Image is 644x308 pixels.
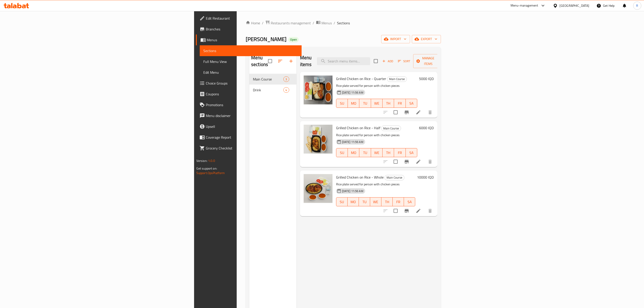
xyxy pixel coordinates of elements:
[196,34,302,45] a: Menus
[208,158,215,164] span: 1.0.0
[371,148,383,157] button: WE
[313,20,314,26] li: /
[350,100,358,107] span: MO
[394,199,402,205] span: FR
[338,100,346,107] span: SU
[380,58,395,65] span: Add item
[246,20,441,26] nav: breadcrumb
[382,59,394,64] span: Add
[196,78,302,89] a: Choice Groups
[200,67,302,78] a: Edit Menu
[304,76,332,104] img: Grilled Chicken on Rice - Quarter
[348,99,359,108] button: MO
[385,175,404,180] div: Main Course
[196,99,302,110] a: Promotions
[425,205,435,216] button: delete
[340,90,365,95] span: [DATE] 11:56 AM
[393,197,404,206] button: FR
[336,182,415,187] p: Rice plate served for person with chicken pieces
[371,99,383,108] button: WE
[416,208,421,214] a: Edit menu item
[196,13,302,24] a: Edit Restaurant
[413,54,443,68] button: Manage items
[359,148,371,157] button: TU
[425,156,435,167] button: delete
[401,156,412,167] button: Branch-specific-item
[385,175,404,180] span: Main Course
[196,24,302,34] a: Branches
[206,113,298,118] span: Menu disclaimer
[206,80,298,86] span: Choice Groups
[381,197,393,206] button: TH
[340,189,365,193] span: [DATE] 11:56 AM
[284,77,289,81] span: 3
[348,148,359,157] button: MO
[196,165,217,171] span: Get support on:
[361,149,369,156] span: TU
[316,20,332,26] a: Menus
[196,110,302,121] a: Menu disclaimer
[381,126,401,131] span: Main Course
[417,55,440,67] span: Manage items
[383,99,394,108] button: TH
[336,83,417,89] p: Rice plate served for person with chicken pieces
[419,76,434,82] h6: 5000 IQD
[401,107,412,118] button: Branch-specific-item
[416,159,421,164] a: Edit menu item
[380,58,395,65] button: Add
[336,124,380,131] span: Grilled Chicken on Rice - Half
[511,3,538,8] div: Menu-management
[206,102,298,108] span: Promotions
[336,174,384,181] span: Grilled Chicken on Rice - Whole
[373,149,381,156] span: WE
[206,16,298,21] span: Edit Restaurant
[381,35,410,43] button: import
[383,199,391,205] span: TH
[253,87,283,93] div: Drink
[207,37,298,43] span: Menus
[196,121,302,132] a: Upsell
[206,26,298,32] span: Branches
[349,199,357,205] span: MO
[253,76,283,82] div: Main Course
[361,199,368,205] span: TU
[196,132,302,143] a: Coverage Report
[412,35,441,43] button: export
[384,100,392,107] span: TH
[340,140,365,144] span: [DATE] 11:56 AM
[359,197,370,206] button: TU
[396,149,404,156] span: FR
[249,74,296,85] div: Main Course3
[203,48,298,53] span: Sections
[300,54,312,68] h2: Menu items
[304,125,332,154] img: Grilled Chicken on Rice - Half
[196,158,207,164] span: Version:
[419,125,434,131] h6: 6000 IQD
[284,88,289,92] span: 4
[200,45,302,56] a: Sections
[370,197,381,206] button: WE
[417,174,434,180] h6: 10000 IQD
[361,100,369,107] span: TU
[415,36,437,42] span: export
[304,174,332,203] img: Grilled Chicken on Rice - Whole
[371,56,380,66] span: Select section
[283,87,289,93] div: items
[397,58,411,65] button: Sort
[384,149,392,156] span: TH
[406,148,417,157] button: SA
[206,145,298,151] span: Grocery Checklist
[385,36,406,42] span: import
[416,110,421,115] a: Edit menu item
[398,59,410,64] span: Sort
[359,99,371,108] button: TU
[249,72,296,97] nav: Menu sections
[406,99,417,108] button: SA
[206,91,298,97] span: Coupons
[391,206,400,216] span: Select to update
[338,149,346,156] span: SU
[401,205,412,216] button: Branch-specific-item
[206,124,298,129] span: Upsell
[408,149,415,156] span: SA
[348,197,359,206] button: MO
